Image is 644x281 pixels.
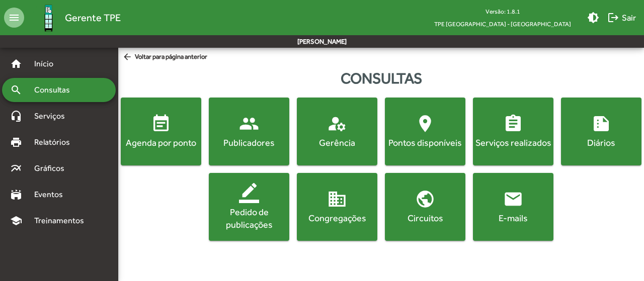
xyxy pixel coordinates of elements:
mat-icon: headset_mic [10,110,22,122]
span: Serviços [28,110,78,122]
mat-icon: border_color [239,183,259,203]
div: Pedido de publicações [211,206,287,231]
mat-icon: brightness_medium [587,12,599,24]
img: Logo [32,2,65,34]
button: Diários [561,98,641,165]
div: Versão: 1.8.1 [426,5,579,18]
div: Publicadores [211,136,287,149]
mat-icon: manage_accounts [327,114,347,134]
div: Diários [563,136,639,149]
span: Gerente TPE [65,10,121,26]
span: Voltar para página anterior [122,52,207,63]
mat-icon: summarize [591,114,611,134]
mat-icon: location_on [415,114,435,134]
button: Gerência [297,98,377,165]
span: Sair [607,9,636,27]
span: Eventos [28,189,76,201]
mat-icon: school [10,215,22,227]
span: Gráficos [28,162,78,174]
button: Agenda por ponto [121,98,201,165]
span: Relatórios [28,136,83,148]
mat-icon: event_note [151,114,171,134]
button: Serviços realizados [473,98,553,165]
span: Consultas [28,84,83,96]
mat-icon: email [503,189,523,209]
button: Publicadores [209,98,289,165]
mat-icon: print [10,136,22,148]
div: E-mails [475,212,551,224]
button: Circuitos [385,173,465,241]
button: E-mails [473,173,553,241]
mat-icon: home [10,58,22,70]
mat-icon: domain [327,189,347,209]
div: Consultas [118,67,644,89]
mat-icon: people [239,114,259,134]
mat-icon: search [10,84,22,96]
div: Agenda por ponto [123,136,199,149]
div: Gerência [299,136,375,149]
button: Sair [603,9,640,27]
mat-icon: assignment [503,114,523,134]
mat-icon: arrow_back [122,52,135,63]
div: Congregações [299,212,375,224]
mat-icon: stadium [10,189,22,201]
div: Circuitos [387,212,463,224]
button: Pedido de publicações [209,173,289,241]
mat-icon: menu [4,8,24,28]
mat-icon: multiline_chart [10,162,22,174]
button: Pontos disponíveis [385,98,465,165]
span: Início [28,58,68,70]
button: Congregações [297,173,377,241]
span: TPE [GEOGRAPHIC_DATA] - [GEOGRAPHIC_DATA] [426,18,579,30]
div: Serviços realizados [475,136,551,149]
div: Pontos disponíveis [387,136,463,149]
mat-icon: public [415,189,435,209]
span: Treinamentos [28,215,96,227]
a: Gerente TPE [24,2,121,34]
mat-icon: logout [607,12,619,24]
